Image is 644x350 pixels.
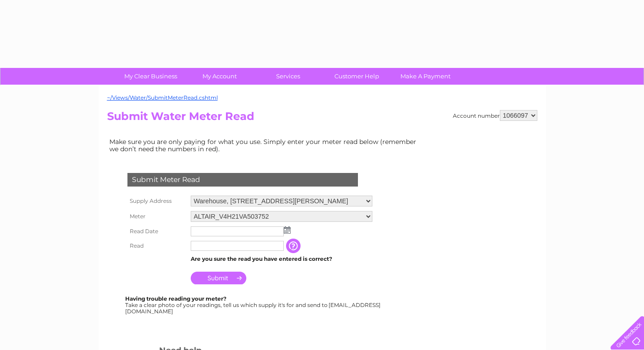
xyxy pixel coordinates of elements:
[125,224,188,239] th: Read Date
[125,193,188,209] th: Supply Address
[127,173,358,187] div: Submit Meter Read
[125,296,382,314] div: Take a clear photo of your readings, tell us which supply it's for and send to [EMAIL_ADDRESS][DO...
[453,110,537,121] div: Account number
[188,253,375,265] td: Are you sure the read you have entered is correct?
[182,68,257,85] a: My Account
[125,209,188,224] th: Meter
[251,68,325,85] a: Services
[107,136,423,155] td: Make sure you are only paying for what you use. Simply enter your meter read below (remember we d...
[125,295,226,302] b: Having trouble reading your meter?
[286,239,302,253] input: Information
[191,272,246,284] input: Submit
[107,110,537,127] h2: Submit Water Meter Read
[125,239,188,253] th: Read
[113,68,188,85] a: My Clear Business
[107,94,218,101] a: ~/Views/Water/SubmitMeterRead.cshtml
[284,226,291,234] img: ...
[388,68,463,85] a: Make A Payment
[320,68,394,85] a: Customer Help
